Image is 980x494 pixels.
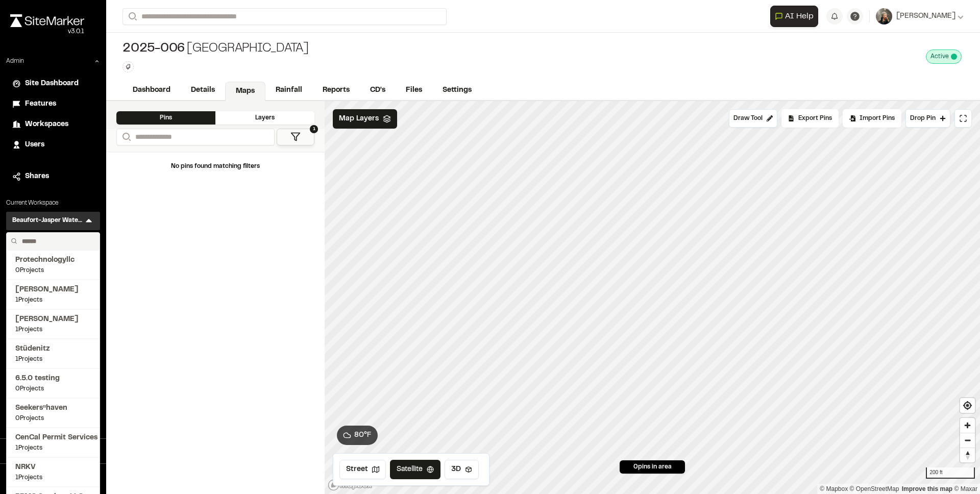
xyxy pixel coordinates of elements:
span: Drop Pin [910,114,936,123]
span: [PERSON_NAME] [15,314,91,325]
a: Files [396,81,432,100]
span: Workspaces [25,119,68,130]
span: 1 [310,125,318,133]
span: Site Dashboard [25,78,79,89]
a: OpenStreetMap [850,485,899,492]
a: Maxar [954,485,977,492]
span: Protechnologyllc [15,255,91,266]
span: 1 Projects [15,473,91,482]
span: 0 Projects [15,414,91,423]
button: 80°F [337,426,378,445]
div: 200 ft [926,467,975,479]
a: NRKV1Projects [15,462,91,482]
canvas: Map [325,101,980,494]
span: Users [25,139,44,151]
span: Draw Tool [733,114,763,123]
div: Import Pins into your project [843,109,901,128]
button: Search [116,129,135,145]
span: Seekers’’haven [15,403,91,414]
a: Shares [12,171,94,182]
span: This project is active and counting against your active project count. [951,54,957,60]
div: No pins available to export [781,109,839,128]
span: 1 Projects [15,355,91,364]
span: No pins found matching filters [171,164,260,169]
span: 0 pins in area [633,462,672,472]
span: 6.5.0 testing [15,373,91,384]
div: Open AI Assistant [770,6,822,27]
a: Dashboard [122,81,181,100]
div: Layers [215,111,314,125]
button: Edit Tags [122,61,134,72]
a: Maps [225,82,265,101]
button: Search [122,8,141,25]
a: Stüdenitz1Projects [15,343,91,364]
span: Active [930,52,949,61]
a: Protechnologyllc0Projects [15,255,91,275]
img: User [876,8,892,24]
span: Zoom out [960,433,975,448]
span: [PERSON_NAME] [896,11,955,22]
span: [PERSON_NAME] [15,284,91,295]
span: 80 ° F [354,430,372,441]
a: Reports [312,81,360,100]
span: Import Pins [860,114,895,123]
a: 6.5.0 testing0Projects [15,373,91,393]
a: CenCal Permit Services1Projects [15,432,91,453]
button: 1 [277,129,314,145]
a: Rainfall [265,81,312,100]
a: [PERSON_NAME]1Projects [15,314,91,334]
button: Reset bearing to north [960,448,975,462]
div: Oh geez...please don't... [10,27,84,36]
a: Site Dashboard [12,78,94,89]
span: Features [25,98,56,110]
a: Users [12,139,94,151]
div: This project is active and counting against your active project count. [926,50,962,64]
button: 3D [445,460,479,479]
a: Features [12,98,94,110]
a: Workspaces [12,119,94,130]
button: Satellite [390,460,440,479]
span: AI Help [785,10,814,22]
span: 0 Projects [15,266,91,275]
span: 1 Projects [15,295,91,305]
div: Pins [116,111,215,125]
p: Current Workspace [6,199,100,208]
button: Zoom in [960,418,975,433]
a: Map feedback [902,485,952,492]
span: 1 Projects [15,325,91,334]
span: 1 Projects [15,443,91,453]
button: Draw Tool [729,109,777,128]
span: Reset bearing to north [960,448,975,462]
span: Map Layers [339,113,379,125]
span: Stüdenitz [15,343,91,355]
div: [GEOGRAPHIC_DATA] [122,41,309,57]
span: 0 Projects [15,384,91,393]
h3: Beaufort-Jasper Water & Sewer Authority [12,216,84,226]
button: [PERSON_NAME] [876,8,964,24]
a: Mapbox [820,485,848,492]
a: Details [181,81,225,100]
button: Drop Pin [905,109,950,128]
span: CenCal Permit Services [15,432,91,443]
a: CD's [360,81,396,100]
a: Settings [432,81,482,100]
button: Find my location [960,398,975,413]
span: Export Pins [798,114,832,123]
span: NRKV [15,462,91,473]
a: Seekers’’haven0Projects [15,403,91,423]
button: Open AI Assistant [770,6,818,27]
span: 2025-006 [122,41,185,57]
p: Admin [6,57,24,66]
img: rebrand.png [10,14,84,27]
button: Street [339,460,386,479]
a: [PERSON_NAME]1Projects [15,284,91,305]
a: Mapbox logo [328,479,373,491]
button: Zoom out [960,433,975,448]
span: Shares [25,171,49,182]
